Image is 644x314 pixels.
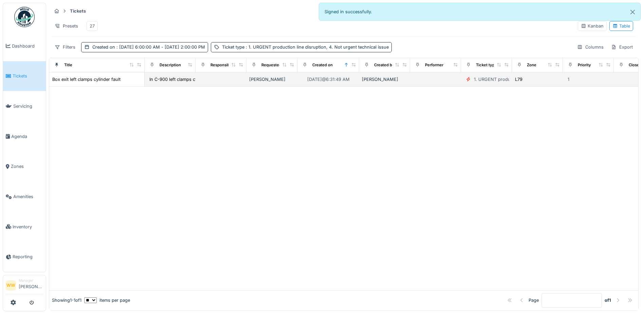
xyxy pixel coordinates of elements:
[52,76,121,83] div: Box exit left clamps cylinder fault
[13,73,43,79] span: Tickets
[52,42,78,52] div: Filters
[625,3,640,21] button: Close
[6,280,16,291] li: WW
[13,103,43,109] span: Servicing
[160,62,181,68] div: Description
[529,297,539,303] div: Page
[92,44,205,50] div: Created on
[312,62,333,68] div: Created on
[11,163,43,170] span: Zones
[19,278,43,283] div: Manager
[319,3,641,21] div: Signed in successfully.
[6,278,43,294] a: WW Manager[PERSON_NAME]
[581,23,604,29] div: Kanban
[515,76,522,83] div: L79
[605,297,611,303] strong: of 1
[149,76,247,83] div: In C-900 left clamps cylinder have a fault I ca...
[11,133,43,140] span: Agenda
[52,297,81,303] div: Showing 1 - 1 of 1
[52,21,81,31] div: Presets
[612,23,630,29] div: Table
[608,42,636,52] div: Export
[374,62,394,68] div: Created by
[3,152,46,182] a: Zones
[67,8,89,14] strong: Tickets
[115,45,205,50] span: : [DATE] 6:00:00 AM - [DATE] 2:00:00 PM
[12,43,43,49] span: Dashboard
[19,278,43,293] li: [PERSON_NAME]
[527,62,536,68] div: Zone
[3,121,46,152] a: Agenda
[244,45,389,50] span: : 1. URGENT production line disruption, 4. Not urgent technical issue
[425,62,443,68] div: Performer
[574,42,607,52] div: Columns
[474,76,552,83] div: 1. URGENT production line disruption
[307,76,350,83] div: [DATE] @ 6:31:49 AM
[222,44,389,50] div: Ticket type
[476,62,497,68] div: Ticket type
[3,31,46,61] a: Dashboard
[3,212,46,242] a: Inventory
[578,62,591,68] div: Priority
[13,193,43,200] span: Amenities
[3,61,46,91] a: Tickets
[90,23,95,29] div: 27
[84,297,130,303] div: items per page
[568,76,569,83] div: 1
[14,7,35,27] img: Badge_color-CXgf-gQk.svg
[249,76,295,83] div: [PERSON_NAME]
[13,254,43,260] span: Reporting
[210,62,233,68] div: Responsible
[362,76,407,83] div: [PERSON_NAME]
[261,62,287,68] div: Requested by
[64,62,72,68] div: Title
[3,242,46,272] a: Reporting
[13,224,43,230] span: Inventory
[3,181,46,212] a: Amenities
[3,91,46,121] a: Servicing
